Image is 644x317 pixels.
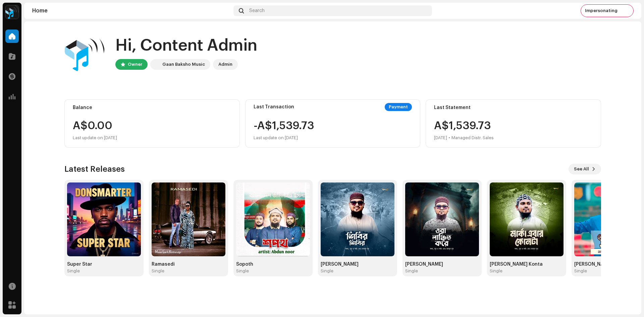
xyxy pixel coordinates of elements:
span: Search [249,8,265,13]
img: 790cc5ba-aa94-4f77-be96-5ac753399f6a [64,32,105,72]
div: Balance [73,105,231,110]
div: Single [490,268,502,274]
div: Super Star [67,262,141,267]
div: Single [405,268,418,274]
h3: Latest Releases [64,164,125,174]
span: Impersonating [585,8,618,13]
img: 2dae3d76-597f-44f3-9fef-6a12da6d2ece [152,60,160,68]
img: e8951452-f9d4-4b1b-b726-3293b8bffa70 [321,182,394,256]
div: Home [32,8,231,13]
div: [PERSON_NAME] Konta [490,262,563,267]
img: 4ceea5cc-14c0-4838-895f-8a65cd16668b [67,182,141,256]
span: See All [574,162,589,176]
img: 23a03c3a-a729-406e-8a3e-497878eaa014 [152,182,225,256]
div: [PERSON_NAME] [405,262,479,267]
img: 2dae3d76-597f-44f3-9fef-6a12da6d2ece [5,5,19,19]
div: Last update on [DATE] [254,134,314,142]
div: Last Transaction [254,104,294,110]
re-o-card-value: Balance [64,99,240,148]
div: Hi, Content Admin [115,35,257,56]
div: Payment [385,103,412,111]
div: Single [67,268,80,274]
div: Owner [128,60,142,68]
div: Gaan Baksho Music [162,60,205,68]
img: 790cc5ba-aa94-4f77-be96-5ac753399f6a [622,5,632,16]
div: Single [574,268,587,274]
img: b79e7a1a-b5b3-4567-92f2-0fb9ca77bafa [405,182,479,256]
div: Ramasedi [152,262,225,267]
div: Single [321,268,333,274]
div: Managed Distr. Sales [451,134,494,142]
div: Single [236,268,249,274]
div: • [448,134,450,142]
img: ecc2ca07-5062-423b-ba3d-49aa1dd6ae57 [236,182,310,256]
div: [PERSON_NAME] [321,262,394,267]
re-o-card-value: Last Statement [426,99,601,148]
div: Sopoth [236,262,310,267]
div: [DATE] [434,134,447,142]
img: 9d03587a-8208-4b5f-90e6-33fefbff3f8c [490,182,563,256]
div: Admin [218,60,232,68]
div: Last Statement [434,105,593,110]
button: See All [569,164,601,174]
div: Single [152,268,164,274]
div: Last update on [DATE] [73,134,231,142]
